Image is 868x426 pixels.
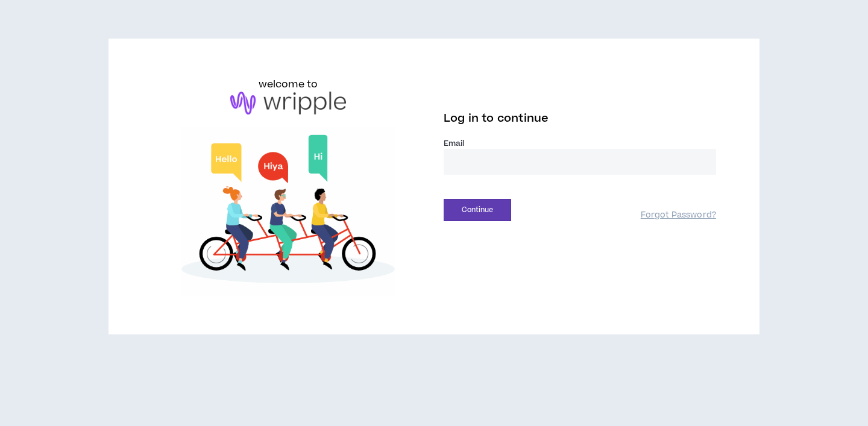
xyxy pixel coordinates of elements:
[230,92,346,114] img: logo-brand.png
[152,127,424,296] img: Welcome to Wripple
[444,199,511,221] button: Continue
[641,210,716,221] a: Forgot Password?
[444,138,716,149] label: Email
[259,77,318,92] h6: welcome to
[444,111,549,126] span: Log in to continue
